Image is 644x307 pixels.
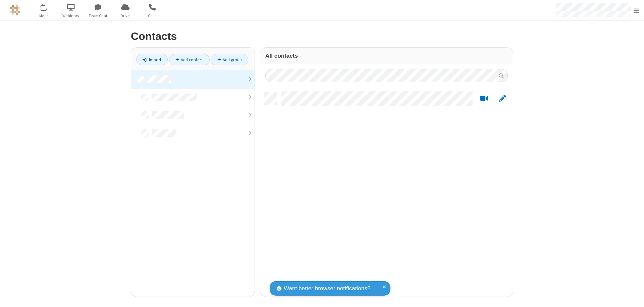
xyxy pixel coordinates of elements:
span: Team Chat [86,13,111,19]
span: Calls [140,13,165,19]
button: Start a video meeting [478,95,491,103]
a: Add contact [169,54,210,65]
button: Edit [496,95,509,103]
span: Webinars [58,13,84,19]
span: Meet [31,13,56,19]
div: grid [260,87,513,297]
span: Drive [113,13,138,19]
h2: Contacts [131,30,513,42]
a: Add group [211,54,248,65]
img: QA Selenium DO NOT DELETE OR CHANGE [10,5,20,15]
div: 1 [45,4,50,9]
h3: All contacts [265,53,508,59]
span: Want better browser notifications? [284,284,370,293]
a: Import [136,54,168,65]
